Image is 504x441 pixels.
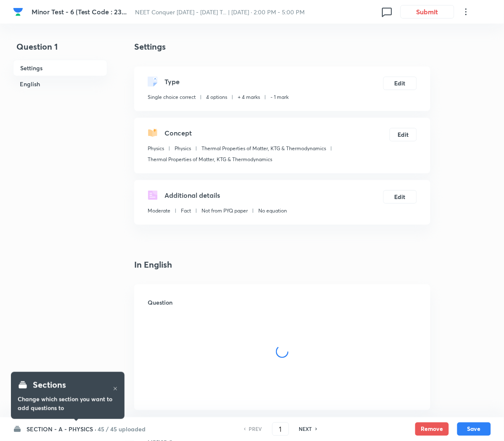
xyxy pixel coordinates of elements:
button: Save [457,422,491,436]
p: Single choice correct [148,93,196,101]
img: questionConcept.svg [148,128,158,138]
p: No equation [258,207,287,215]
p: + 4 marks [238,93,260,101]
h5: Type [164,77,180,87]
h4: In English [134,258,430,271]
h4: Settings [134,40,430,53]
h6: PREV [249,425,262,433]
h4: Sections [33,379,66,391]
h5: Concept [164,128,192,138]
button: Submit [401,5,454,19]
h5: Additional details [164,190,220,200]
h6: Change which section you want to add questions to [18,395,118,412]
button: Remove [415,422,449,436]
p: 4 options [206,93,227,101]
h4: Question 1 [13,40,107,60]
p: Moderate [148,207,170,215]
p: Thermal Properties of Matter, KTG & Thermodynamics [148,156,272,163]
img: questionDetails.svg [148,190,158,200]
button: Edit [390,128,417,141]
h6: Question [148,298,417,307]
span: Minor Test - 6 (Test Code : 23... [32,7,127,16]
p: Not from PYQ paper [202,207,248,215]
p: Physics [175,145,191,152]
p: Thermal Properties of Matter, KTG & Thermodynamics [202,145,326,152]
p: Fact [181,207,191,215]
button: Edit [383,77,417,90]
h6: 45 / 45 uploaded [98,425,146,434]
h6: NEXT [299,425,312,433]
img: questionType.svg [148,77,158,87]
h6: Settings [13,60,107,76]
p: - 1 mark [271,93,289,101]
img: Company Logo [13,7,23,17]
button: Edit [383,190,417,204]
span: NEET Conquer [DATE] - [DATE] T... | [DATE] · 2:00 PM - 5:00 PM [135,8,305,16]
p: Physics [148,145,164,152]
h6: SECTION - A - PHYSICS · [27,425,96,434]
h6: English [13,76,107,92]
a: Company Logo [13,7,25,17]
